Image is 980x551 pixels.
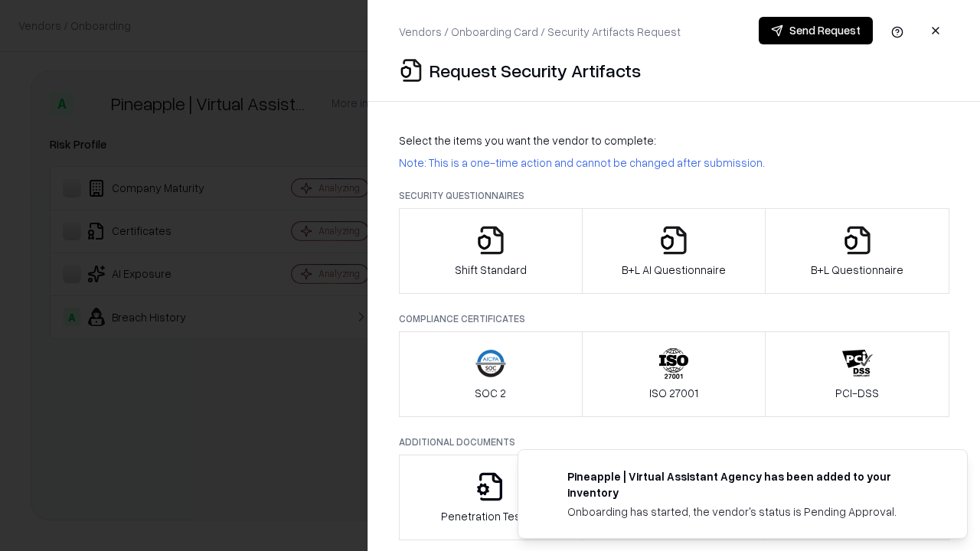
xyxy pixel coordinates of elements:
[441,508,540,524] p: Penetration Testing
[765,331,949,417] button: PCI-DSS
[567,504,930,520] div: Onboarding has started, the vendor's status is Pending Approval.
[582,208,766,294] button: B+L AI Questionnaire
[567,468,930,500] div: Pineapple | Virtual Assistant Agency has been added to your inventory
[399,189,949,202] p: Security Questionnaires
[399,24,681,40] p: Vendors / Onboarding Card / Security Artifacts Request
[835,385,879,401] p: PCI-DSS
[399,312,949,325] p: Compliance Certificates
[399,331,583,417] button: SOC 2
[399,455,583,540] button: Penetration Testing
[759,17,873,44] button: Send Request
[399,435,949,448] p: Additional Documents
[399,155,949,171] p: Note: This is a one-time action and cannot be changed after submission.
[430,58,641,83] p: Request Security Artifacts
[399,208,583,294] button: Shift Standard
[582,331,766,417] button: ISO 27001
[622,262,726,278] p: B+L AI Questionnaire
[765,208,949,294] button: B+L Questionnaire
[455,262,527,278] p: Shift Standard
[811,262,903,278] p: B+L Questionnaire
[475,385,506,401] p: SOC 2
[537,468,555,487] img: trypineapple.com
[649,385,698,401] p: ISO 27001
[399,132,949,148] p: Select the items you want the vendor to complete:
